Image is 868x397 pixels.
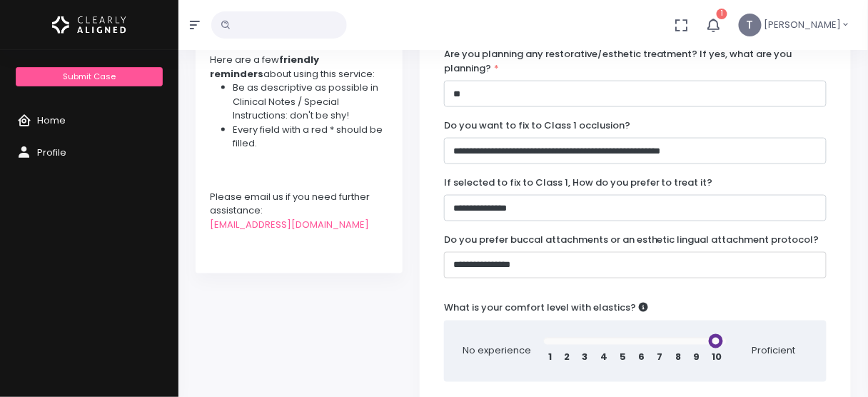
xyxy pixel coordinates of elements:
[639,351,645,365] span: 6
[564,351,570,365] span: 2
[739,14,762,36] span: T
[233,81,388,123] li: Be as descriptive as possible in Clinical Notes / Special Instructions: don't be shy!
[210,53,388,81] div: Here are a few about using this service:
[764,18,842,32] span: [PERSON_NAME]
[444,233,819,247] label: Do you prefer buccal attachments or an esthetic lingual attachment protocol?
[675,351,681,365] span: 8
[694,351,700,365] span: 9
[16,67,162,86] a: Submit Case
[657,351,663,365] span: 7
[712,351,722,365] span: 10
[620,351,626,365] span: 5
[210,190,388,218] div: Please email us if you need further assistance:
[210,218,369,231] a: [EMAIL_ADDRESS][DOMAIN_NAME]
[37,114,66,127] span: Home
[738,344,809,358] span: Proficient
[210,53,319,81] strong: friendly reminders
[717,9,727,19] span: 1
[63,71,116,82] span: Submit Case
[444,176,713,190] label: If selected to fix to Class 1, How do you prefer to treat it?
[444,47,827,75] label: Are you planning any restorative/esthetic treatment? If yes, what are you planning?
[52,10,126,40] img: Logo Horizontal
[548,351,552,365] span: 1
[37,146,66,159] span: Profile
[600,351,607,365] span: 4
[444,119,630,133] label: Do you want to fix to Class 1 occlusion?
[444,301,648,316] label: What is your comfort level with elastics?
[582,351,588,365] span: 3
[461,344,533,358] span: No experience
[233,123,388,151] li: Every field with a red * should be filled.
